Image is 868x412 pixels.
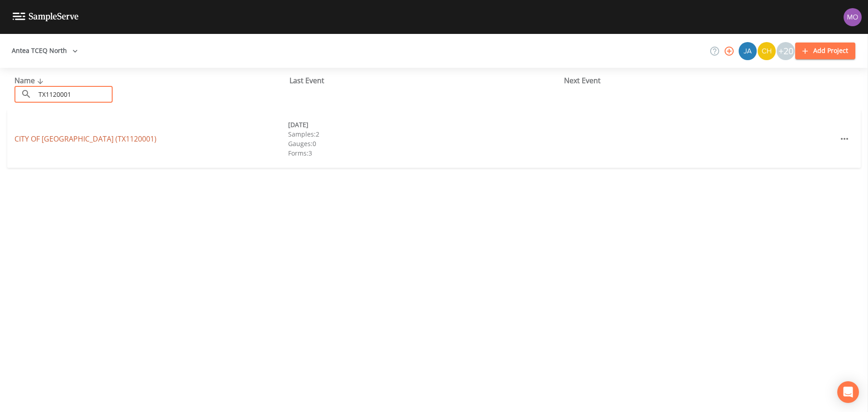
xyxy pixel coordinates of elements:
img: 4e251478aba98ce068fb7eae8f78b90c [844,8,862,26]
button: Antea TCEQ North [8,43,81,59]
div: James Whitmire [738,42,757,60]
div: +20 [777,42,795,60]
div: Samples: 2 [288,129,562,139]
span: Name [14,76,46,85]
div: Gauges: 0 [288,139,562,148]
button: Add Project [795,43,855,59]
img: 2e773653e59f91cc345d443c311a9659 [739,42,757,60]
div: [DATE] [288,120,562,129]
div: Last Event [289,75,564,86]
div: Next Event [564,75,839,86]
a: CITY OF [GEOGRAPHIC_DATA] (TX1120001) [14,134,157,144]
div: Forms: 3 [288,148,562,158]
input: Search Projects [35,86,113,103]
img: c74b8b8b1c7a9d34f67c5e0ca157ed15 [758,42,776,60]
div: Charles Medina [757,42,776,60]
div: Open Intercom Messenger [837,381,859,403]
img: logo [13,13,79,21]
